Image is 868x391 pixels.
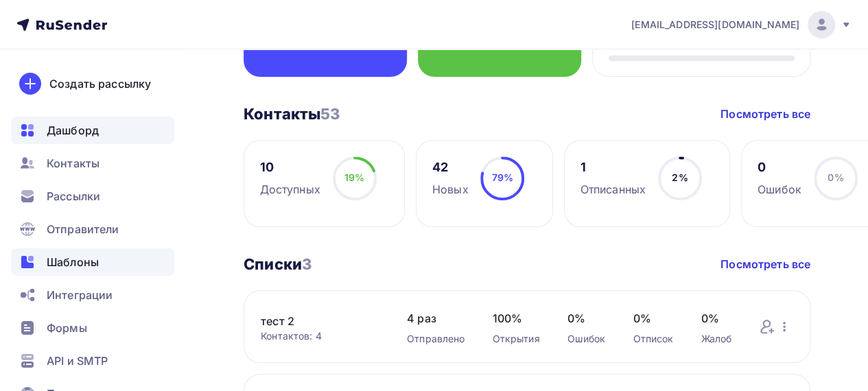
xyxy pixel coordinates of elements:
div: Отписанных [580,181,645,198]
div: Отправлено [407,332,465,346]
span: 2% [672,171,688,183]
span: Интеграции [47,287,113,303]
div: Контактов: 4 [261,329,379,343]
div: Ошибок [758,181,801,198]
span: 0% [567,310,605,327]
a: Посмотреть все [720,256,810,272]
div: Ошибок [567,332,605,346]
span: Рассылки [47,188,100,204]
a: Контакты [11,150,174,177]
div: 10 [260,159,320,176]
div: Доступных [260,181,320,198]
div: 42 [432,159,469,176]
div: Новых [432,181,469,198]
a: Рассылки [11,182,174,210]
div: Жалоб [701,332,731,346]
span: Шаблоны [47,254,99,270]
h3: Контакты [244,104,340,123]
a: Формы [11,314,174,342]
span: 100% [492,310,539,327]
a: Шаблоны [11,248,174,276]
a: Посмотреть все [720,106,810,122]
span: 0% [828,171,843,183]
div: Отписок [633,332,673,346]
span: Дашборд [47,122,99,139]
span: API и SMTP [47,353,108,369]
span: Отправители [47,221,119,237]
span: 0% [701,310,731,327]
span: 0% [633,310,673,327]
span: 53 [320,105,340,123]
a: Дашборд [11,117,174,144]
a: [EMAIL_ADDRESS][DOMAIN_NAME] [631,11,852,38]
div: Открытия [492,332,539,346]
span: 19% [344,171,364,183]
span: 4 раз [407,310,465,327]
span: Формы [47,320,87,336]
div: 0 [758,159,801,176]
span: 79% [492,171,513,183]
span: 3 [302,255,312,273]
a: Отправители [11,215,174,243]
h3: Списки [244,254,312,274]
span: Контакты [47,155,99,171]
div: Создать рассылку [49,75,151,92]
a: тест 2 [261,313,379,329]
span: [EMAIL_ADDRESS][DOMAIN_NAME] [631,18,799,32]
div: 1 [580,159,645,176]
